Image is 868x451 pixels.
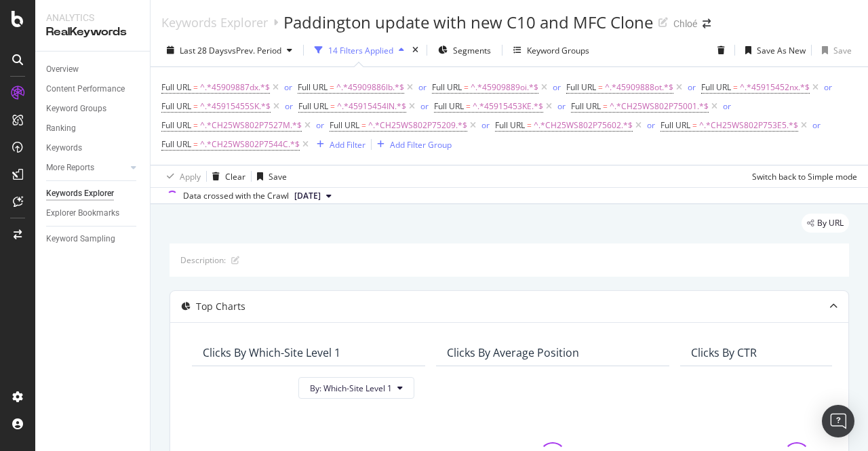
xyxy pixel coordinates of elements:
[193,100,198,112] span: =
[434,100,464,112] span: Full URL
[752,171,857,182] div: Switch back to Simple mode
[466,100,471,112] span: =
[471,78,538,97] span: ^.*45909889oi.*$
[316,119,324,132] button: or
[203,346,340,359] div: Clicks By Which-Site Level 1
[298,81,328,93] span: Full URL
[269,171,287,182] div: Save
[285,100,293,113] button: or
[336,78,404,97] span: ^.*45909886lb.*$
[294,190,321,202] span: 2025 Sep. 6th
[822,405,854,437] div: Open Intercom Messenger
[161,138,191,150] span: Full URL
[46,11,139,24] div: Analytics
[46,161,127,175] a: More Reports
[418,81,427,94] button: or
[553,81,561,94] button: or
[420,100,429,113] button: or
[46,232,140,246] a: Keyword Sampling
[228,45,281,56] span: vs Prev. Period
[703,19,711,28] div: arrow-right-arrow-left
[699,116,798,135] span: ^.*CH25WS802P753E5.*$
[473,97,543,116] span: ^.*45915453KE.*$
[180,254,226,266] div: Description:
[495,119,525,131] span: Full URL
[284,81,292,93] div: or
[368,116,467,135] span: ^.*CH25WS802P75209.*$
[46,24,139,40] div: RealKeywords
[161,15,268,30] a: Keywords Explorer
[46,121,140,136] a: Ranking
[691,346,757,359] div: Clicks By CTR
[833,45,852,56] div: Save
[508,39,595,61] button: Keyword Groups
[330,81,334,93] span: =
[447,346,579,359] div: Clicks By Average Position
[571,100,601,112] span: Full URL
[817,219,844,227] span: By URL
[200,97,271,116] span: ^.*45915455SK.*$
[46,62,79,77] div: Overview
[757,45,806,56] div: Save As New
[390,139,452,151] div: Add Filter Group
[610,97,709,116] span: ^.*CH25WS802P75001.*$
[372,136,452,153] button: Add Filter Group
[673,17,697,31] div: Chloé
[161,119,191,131] span: Full URL
[647,119,655,131] div: or
[161,165,201,187] button: Apply
[812,119,821,131] div: or
[603,100,608,112] span: =
[328,45,393,56] div: 14 Filters Applied
[225,171,245,182] div: Clear
[701,81,731,93] span: Full URL
[46,206,140,220] a: Explorer Bookmarks
[566,81,596,93] span: Full URL
[481,119,490,131] div: or
[553,81,561,93] div: or
[316,119,324,131] div: or
[46,141,82,155] div: Keywords
[330,119,359,131] span: Full URL
[692,119,697,131] span: =
[46,121,76,136] div: Ranking
[361,119,366,131] span: =
[605,78,673,97] span: ^.*45909888ot.*$
[802,214,849,233] div: legacy label
[433,39,496,61] button: Segments
[207,165,245,187] button: Clear
[453,45,491,56] span: Segments
[283,11,653,34] div: Paddington update with new C10 and MFC Clone
[46,206,119,220] div: Explorer Bookmarks
[252,165,287,187] button: Save
[46,102,140,116] a: Keyword Groups
[200,116,302,135] span: ^.*CH25WS802P7527M.*$
[688,81,696,93] div: or
[330,100,335,112] span: =
[527,45,589,56] div: Keyword Groups
[410,43,421,57] div: times
[740,78,810,97] span: ^.*45915452nx.*$
[46,187,114,201] div: Keywords Explorer
[747,165,857,187] button: Switch back to Simple mode
[432,81,462,93] span: Full URL
[534,116,633,135] span: ^.*CH25WS802P75602.*$
[647,119,655,132] button: or
[183,190,289,202] div: Data crossed with the Crawl
[193,138,198,150] span: =
[46,161,94,175] div: More Reports
[161,81,191,93] span: Full URL
[46,102,106,116] div: Keyword Groups
[723,100,731,112] div: or
[688,81,696,94] button: or
[418,81,427,93] div: or
[193,81,198,93] span: =
[481,119,490,132] button: or
[812,119,821,132] button: or
[180,171,201,182] div: Apply
[816,39,852,61] button: Save
[200,135,300,154] span: ^.*CH25WS802P7544C.*$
